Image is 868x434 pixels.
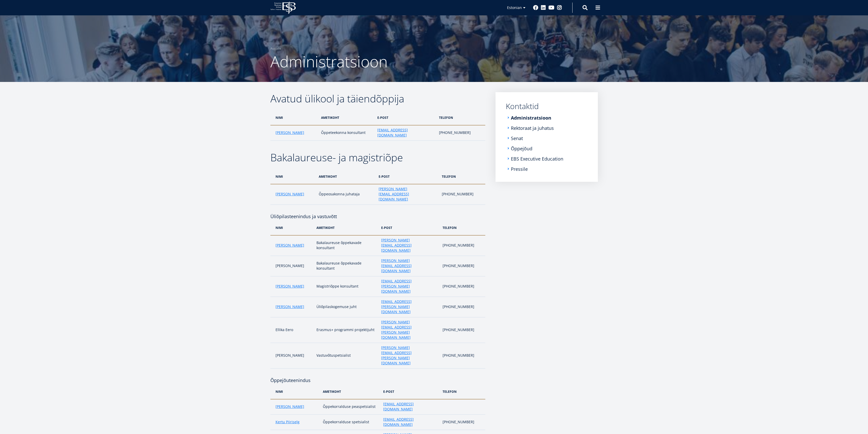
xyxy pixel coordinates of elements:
td: Ellika Eero [270,317,314,343]
th: ametikoht [320,384,381,399]
a: Õppejõud [511,146,532,151]
span: Administratsioon [270,51,388,72]
td: Bakalaureuse õppekavade konsultant [314,235,379,256]
th: telefon [436,110,485,125]
a: [EMAIL_ADDRESS][PERSON_NAME][DOMAIN_NAME] [381,279,437,294]
a: Pressile [511,166,528,172]
td: [PERSON_NAME] [270,343,314,368]
a: [PERSON_NAME][EMAIL_ADDRESS][DOMAIN_NAME] [381,258,437,273]
td: Õppekorralduse spetsialist [320,415,381,430]
a: [EMAIL_ADDRESS][DOMAIN_NAME] [377,128,434,138]
td: Üliõpilaskogemuse juht [314,297,379,317]
th: nimi [270,169,316,184]
h4: Üliõpilasteenindus ja vastuvõtt [270,205,485,220]
a: [PERSON_NAME][EMAIL_ADDRESS][PERSON_NAME][DOMAIN_NAME] [381,345,437,366]
th: nimi [270,220,314,235]
th: ametikoht [318,110,375,125]
a: Avaleht [270,46,281,51]
th: ametikoht [314,220,379,235]
a: Administratsioon [511,115,551,120]
td: Õppeteekonna konsultant [318,125,375,141]
td: [PHONE_NUMBER] [436,125,485,141]
th: e-post [376,169,439,184]
a: Rektoraat ja juhatus [511,125,554,131]
td: Magistriõppe konsultant [314,276,379,297]
a: [PERSON_NAME] [276,243,304,248]
a: [EMAIL_ADDRESS][DOMAIN_NAME] [383,401,438,412]
a: [PERSON_NAME] [276,404,304,409]
td: [PHONE_NUMBER] [440,235,485,256]
h4: Õppejõuteenindus [270,369,485,384]
th: e-post [379,220,440,235]
th: telefon [440,384,485,399]
th: ametikoht [316,169,376,184]
td: [PHONE_NUMBER] [440,415,485,430]
a: EBS Executive Education [511,156,563,161]
th: e-post [375,110,436,125]
td: [PHONE_NUMBER] [439,184,485,205]
a: [PERSON_NAME] [276,192,304,197]
h2: Avatud ülikool ja täiendõppija [270,92,485,105]
a: [PERSON_NAME] [276,130,304,135]
a: [PERSON_NAME][EMAIL_ADDRESS][PERSON_NAME][DOMAIN_NAME] [381,320,437,340]
a: Facebook [533,5,538,10]
a: [EMAIL_ADDRESS][PERSON_NAME][DOMAIN_NAME] [381,299,437,314]
td: [PHONE_NUMBER] [440,256,485,276]
th: telefon [439,169,485,184]
a: Instagram [557,5,562,10]
th: e-post [381,384,440,399]
td: Vastuvõtuspetsialist [314,343,379,368]
th: nimi [270,110,318,125]
td: Õppeosakonna juhataja [316,184,376,205]
a: [PERSON_NAME] [276,304,304,309]
td: [PHONE_NUMBER] [440,276,485,297]
a: Youtube [548,5,554,10]
td: Erasmus+ programmi projektijuht [314,317,379,343]
a: Kontaktid [506,102,588,110]
a: Senat [511,136,523,141]
a: Kertu Piiriselg [276,419,300,425]
p: [PHONE_NUMBER] [443,304,480,309]
th: telefon [440,220,485,235]
a: [PERSON_NAME][EMAIL_ADDRESS][DOMAIN_NAME] [381,238,437,253]
td: Bakalaureuse õppekavade konsultant [314,256,379,276]
a: Linkedin [541,5,546,10]
th: nimi [270,384,320,399]
td: [PHONE_NUMBER] [440,343,485,368]
p: Õppekorralduse peaspetsialist [323,404,378,409]
a: [EMAIL_ADDRESS][DOMAIN_NAME] [383,417,438,427]
a: [PERSON_NAME][EMAIL_ADDRESS][DOMAIN_NAME] [379,186,436,202]
td: [PHONE_NUMBER] [440,317,485,343]
td: [PERSON_NAME] [270,256,314,276]
a: [PERSON_NAME] [276,284,304,289]
span: [EMAIL_ADDRESS][DOMAIN_NAME] [383,401,414,411]
h2: Bakalaureuse- ja magistriõpe [270,151,485,164]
